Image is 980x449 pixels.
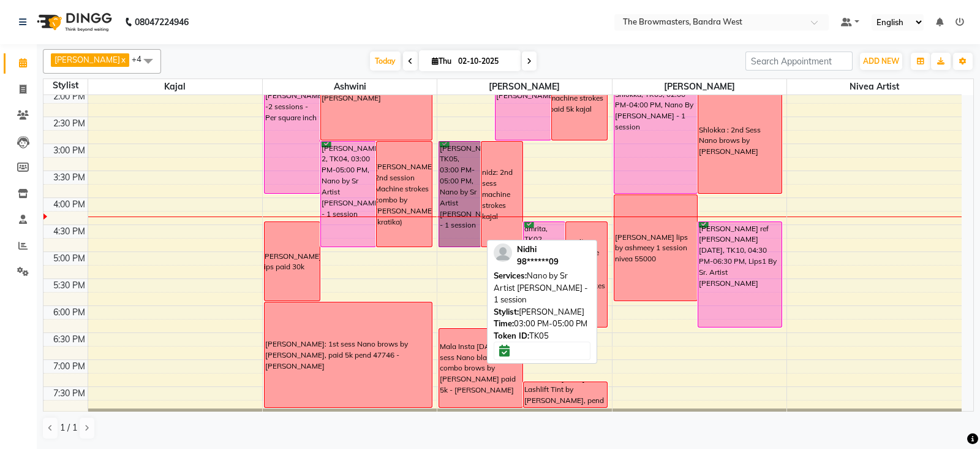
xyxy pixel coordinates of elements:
img: profile [494,244,512,262]
span: 1 / 1 [60,421,77,434]
div: 03:00 PM-05:00 PM [494,318,590,330]
div: Lily Insta [DATE], TK01, 01:00 PM-04:00 PM, Scalp by [PERSON_NAME] -2 sessions - Per square inch [265,34,320,193]
span: [PERSON_NAME] [55,55,120,64]
div: Mala Insta [DATE]: 1st sess Nano blading combo brows by [PERSON_NAME] paid 5k - [PERSON_NAME] [440,341,522,396]
div: 2:30 PM [51,117,88,130]
span: Nidhi [517,244,537,254]
div: [PERSON_NAME] lips paid 30k [262,251,322,273]
input: 2025-10-02 [454,52,516,71]
span: Today [370,52,401,71]
div: 3:30 PM [51,171,88,184]
div: [PERSON_NAME]: 1st sess Nano brows by [PERSON_NAME], paid 5k pend 47746 - [PERSON_NAME] [265,339,431,372]
div: [PERSON_NAME] lips by ashmeey 1 session nivea 55000 [615,232,697,265]
span: Services: [494,271,527,280]
div: 7:30 PM [51,387,88,400]
div: [PERSON_NAME] [494,306,590,318]
div: 2:00 PM [51,90,88,103]
div: 4:00 PM [51,198,88,211]
a: x [120,55,126,64]
span: Token ID: [494,331,529,340]
div: amrita, TK02, 04:30 PM-06:30 PM, Nano by Sr. Artist [PERSON_NAME] [524,222,565,327]
span: ADD NEW [863,56,899,66]
span: [PERSON_NAME] [437,79,611,94]
button: ADD NEW [860,53,902,70]
div: Shlokka : 2nd Sess Nano brows by [PERSON_NAME] [699,125,781,158]
span: Time: [494,318,514,328]
div: 6:30 PM [51,333,88,346]
div: 4:30 PM [51,225,88,238]
div: 7:00 PM [51,360,88,373]
span: Nivea Artist [787,79,962,94]
div: Mala Insta [DATE]: Lashlift Tint by [PERSON_NAME], pend 7k - [PERSON_NAME] [524,373,606,416]
span: +4 [132,54,151,64]
div: nidz: 2nd sess machine strokes kajal [482,167,522,221]
span: Stylist: [494,307,519,317]
div: amrita mom: one sess machine hair strokes paid 2k kajal [567,236,606,313]
input: Search Appointment [745,52,853,71]
div: Stylist [43,79,88,92]
div: 6:00 PM [51,306,88,319]
span: Thu [429,56,454,66]
div: [PERSON_NAME] ref [PERSON_NAME] [DATE], TK10, 04:30 PM-06:30 PM, Lips1 By Sr. Artist [PERSON_NAME] [698,222,782,327]
span: Nano by Sr Artist [PERSON_NAME] - 1 session [494,271,588,304]
img: logo [31,5,115,39]
b: 08047224946 [135,5,189,39]
div: Shlokka, TK09, 02:00 PM-04:00 PM, Nano By [PERSON_NAME] - 1 session [614,88,698,193]
div: 3:00 PM [51,144,88,157]
div: 5:30 PM [51,279,88,292]
span: Kajal [88,79,262,94]
div: [PERSON_NAME] 2nd session Machine strokes combo by [PERSON_NAME](kratika) [375,161,434,227]
div: [PERSON_NAME] 2, TK04, 03:00 PM-05:00 PM, Nano by Sr Artist [PERSON_NAME] - 1 session [321,142,376,247]
span: [PERSON_NAME] [612,79,786,94]
div: 5:00 PM [51,252,88,265]
span: Ashwini [263,79,437,94]
div: TK05 [494,330,590,342]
